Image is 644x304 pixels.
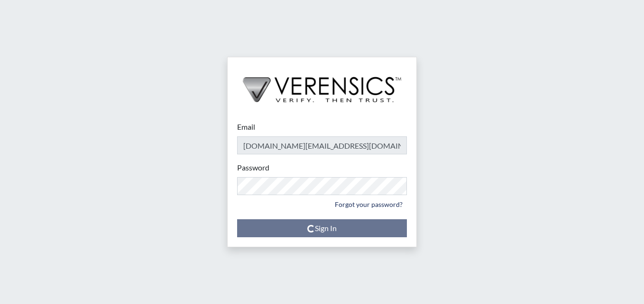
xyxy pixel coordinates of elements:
[237,121,255,133] label: Email
[228,57,416,112] img: logo-wide-black.2aad4157.png
[237,162,269,173] label: Password
[237,136,407,154] input: Email
[237,219,407,237] button: Sign In
[331,197,407,212] a: Forgot your password?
